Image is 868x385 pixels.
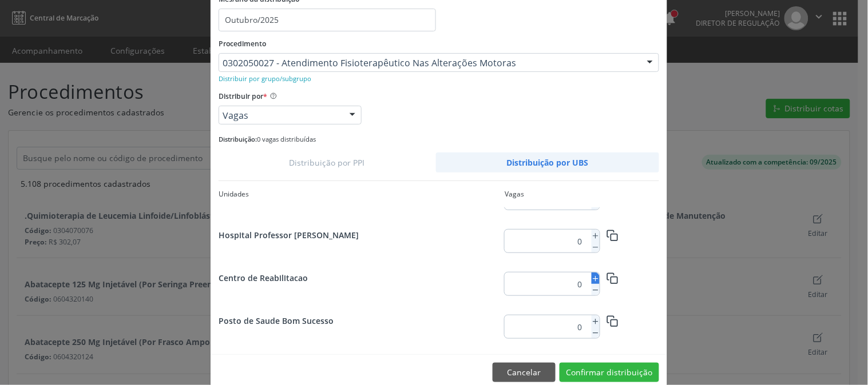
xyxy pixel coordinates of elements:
[560,363,659,382] button: Confirmar distribuição
[219,135,257,143] span: Distribuição:
[219,88,267,106] label: Distribuir por
[219,315,505,327] div: Posto de Saude Bom Sucesso
[267,88,278,100] ion-icon: help circle outline
[219,153,436,173] a: Distribuição por PPI
[219,135,316,143] small: 0 vagas distribuídas
[505,189,524,199] div: Vagas
[219,189,505,199] div: Unidades
[219,73,311,83] a: Distribuir por grupo/subgrupo
[219,229,505,241] div: Hospital Professor [PERSON_NAME]
[223,57,636,69] span: 0302050027 - Atendimento Fisioterapêutico Nas Alterações Motoras
[219,272,505,284] div: Centro de Reabilitacao
[219,35,266,53] label: Procedimento
[436,153,660,173] a: Distribuição por UBS
[493,363,556,382] button: Cancelar
[223,110,338,121] span: Vagas
[219,74,311,83] small: Distribuir por grupo/subgrupo
[219,9,436,31] input: Selecione o mês/ano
